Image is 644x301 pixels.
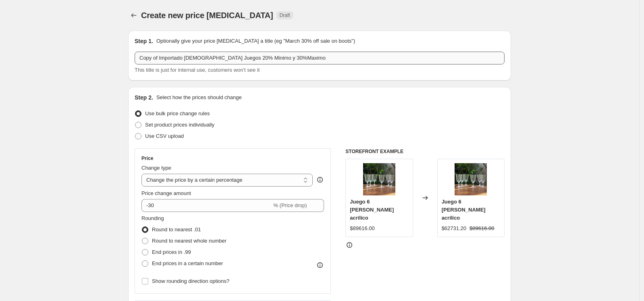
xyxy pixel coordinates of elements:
[128,10,139,21] button: Price change jobs
[135,93,153,102] h2: Step 2.
[135,37,153,45] h2: Step 1.
[345,148,505,155] h6: STOREFRONT EXAMPLE
[135,52,505,64] input: 30% off holiday sale
[350,199,394,221] span: Juego 6 [PERSON_NAME] acrílico
[442,199,486,221] span: Juego 6 [PERSON_NAME] acrílico
[141,155,153,162] h3: Price
[316,176,324,184] div: help
[280,12,290,19] span: Draft
[152,278,229,284] span: Show rounding direction options?
[145,122,214,128] span: Set product prices individually
[363,163,395,195] img: 1_ac65bd50-3f28-4a3f-b245-4b1618faea49_80x.jpg
[141,199,272,212] input: -15
[469,224,494,232] strike: $89616.00
[273,202,307,208] span: % (Price drop)
[152,260,223,266] span: End prices in a certain number
[442,224,466,232] div: $62731.20
[350,224,374,232] div: $89616.00
[145,110,210,116] span: Use bulk price change rules
[152,238,226,244] span: Round to nearest whole number
[135,67,260,73] span: This title is just for internal use, customers won't see it
[156,37,355,45] p: Optionally give your price [MEDICAL_DATA] a title (eg "March 30% off sale on boots")
[455,163,487,195] img: 1_ac65bd50-3f28-4a3f-b245-4b1618faea49_80x.jpg
[141,190,191,196] span: Price change amount
[152,249,191,255] span: End prices in .99
[141,165,171,171] span: Change type
[141,11,273,20] span: Create new price [MEDICAL_DATA]
[156,93,242,102] p: Select how the prices should change
[145,133,184,139] span: Use CSV upload
[152,226,201,232] span: Round to nearest .01
[141,215,164,221] span: Rounding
